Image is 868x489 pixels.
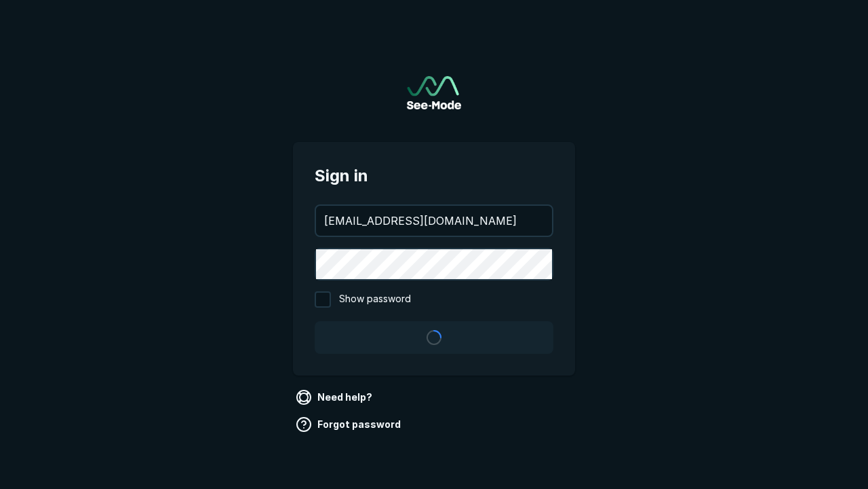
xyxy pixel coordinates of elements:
span: Sign in [315,164,553,188]
a: Need help? [293,386,378,408]
a: Go to sign in [407,76,461,109]
a: Forgot password [293,414,406,435]
span: Show password [339,291,411,308]
img: See-Mode Logo [407,76,461,109]
input: your@email.com [316,206,552,236]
